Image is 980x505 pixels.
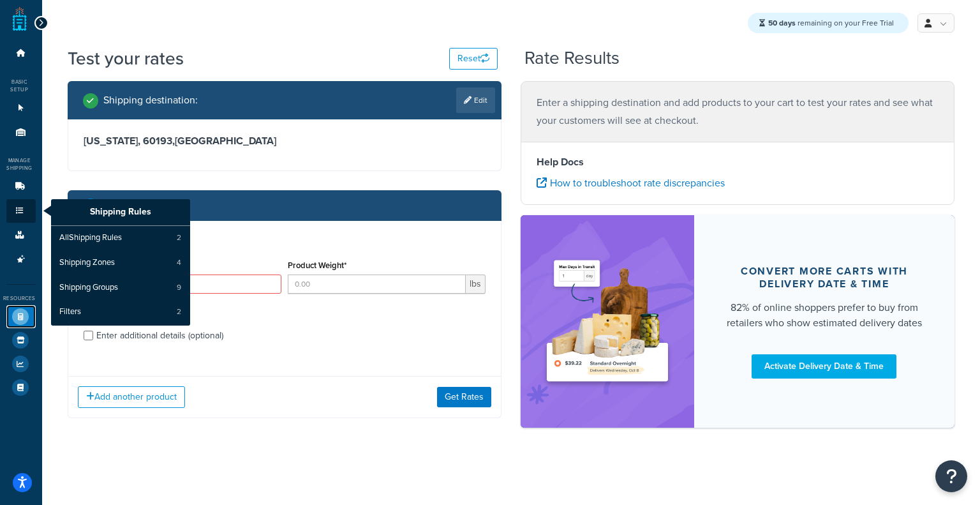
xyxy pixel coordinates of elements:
span: remaining on your Free Trial [768,17,894,29]
a: Activate Delivery Date & Time [752,354,896,379]
button: Get Rates [437,387,491,407]
li: Help Docs [6,376,36,399]
li: Shipping Groups [51,276,190,300]
input: Enter additional details (optional) [84,331,93,340]
li: Shipping Zones [51,251,190,275]
li: Websites [6,96,36,120]
p: Enter a shipping destination and add products to your cart to test your rates and see what your c... [537,94,939,130]
span: Shipping Groups [59,282,118,294]
span: 2 [177,306,181,317]
h2: Rate Results [524,49,620,68]
strong: 50 days [768,17,796,29]
a: Edit [456,87,495,113]
a: AllShipping Rules2 [51,226,190,250]
span: lbs [466,275,486,294]
span: All Shipping Rules [59,232,122,244]
li: Analytics [6,352,36,375]
li: Carriers [6,175,36,199]
h3: [US_STATE], 60193 , [GEOGRAPHIC_DATA] [84,135,486,147]
img: feature-image-ddt-36eae7f7280da8017bfb280eaccd9c446f90b1fe08728e4019434db127062ab4.png [540,234,675,409]
li: Dashboard [6,41,36,65]
span: 2 [177,232,181,243]
li: Filters [51,300,190,324]
li: Marketplace [6,329,36,352]
label: Product Weight* [288,260,346,270]
h4: Help Docs [537,155,939,170]
input: 0.00 [288,275,466,294]
button: Open Resource Center [935,460,967,492]
span: Shipping Zones [59,257,115,269]
h2: Shipping destination : [103,94,198,106]
span: 4 [177,257,181,268]
div: Enter additional details (optional) [96,327,223,345]
li: Boxes [6,223,36,247]
p: Shipping Rules [51,199,190,226]
div: 82% of online shoppers prefer to buy from retailers who show estimated delivery dates [725,300,924,331]
h3: Product 1 [84,236,486,249]
li: Test Your Rates [6,305,36,328]
span: Filters [59,306,81,318]
button: Reset [449,48,498,70]
a: Shipping Zones4 [51,251,190,275]
a: How to troubleshoot rate discrepancies [537,176,725,190]
li: Shipping Rules [6,199,36,223]
span: 9 [177,282,181,293]
li: Origins [6,121,36,144]
button: Add another product [78,386,185,408]
a: Shipping Groups9 [51,276,190,300]
a: Filters2 [51,300,190,324]
li: Advanced Features [6,248,36,271]
h1: Test your rates [68,46,184,71]
div: Convert more carts with delivery date & time [725,265,924,290]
